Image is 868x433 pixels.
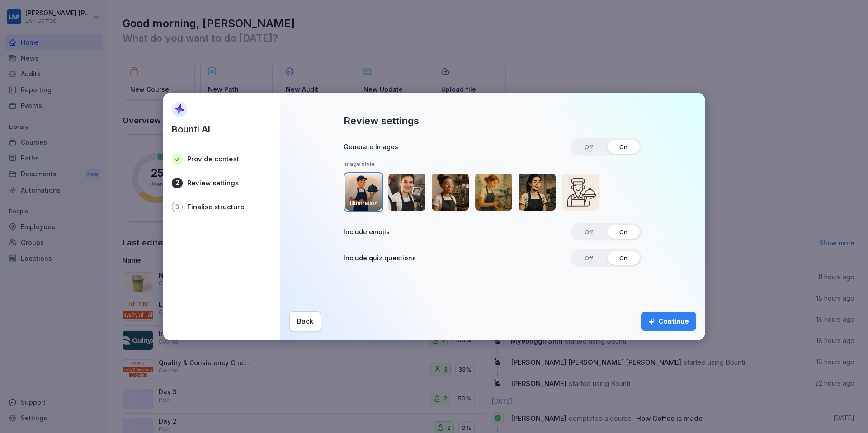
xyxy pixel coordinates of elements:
[344,114,419,127] h2: Review settings
[432,174,469,211] img: 3D style
[344,160,642,168] h5: Image style
[187,179,239,188] p: Review settings
[613,140,634,154] span: On
[519,174,556,211] img: comic
[648,316,689,326] div: Continue
[578,140,599,154] span: Off
[562,174,599,211] img: Simple outline style
[345,174,382,211] img: Illustration style
[172,202,183,212] div: 3
[613,225,634,239] span: On
[172,122,210,136] p: Bounti AI
[344,227,390,236] h3: Include emojis
[289,311,321,331] button: Back
[578,251,599,265] span: Off
[344,142,398,151] h3: Generate Images
[172,178,183,188] div: 2
[187,202,244,212] p: Finalise structure
[641,312,696,331] button: Continue
[475,174,512,211] img: Oil painting style
[297,316,313,326] div: Back
[613,251,634,265] span: On
[344,254,416,263] h3: Include quiz questions
[187,155,239,164] p: Provide context
[172,102,187,117] img: AI Sparkle
[388,174,425,211] img: Realistic style
[578,225,599,239] span: Off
